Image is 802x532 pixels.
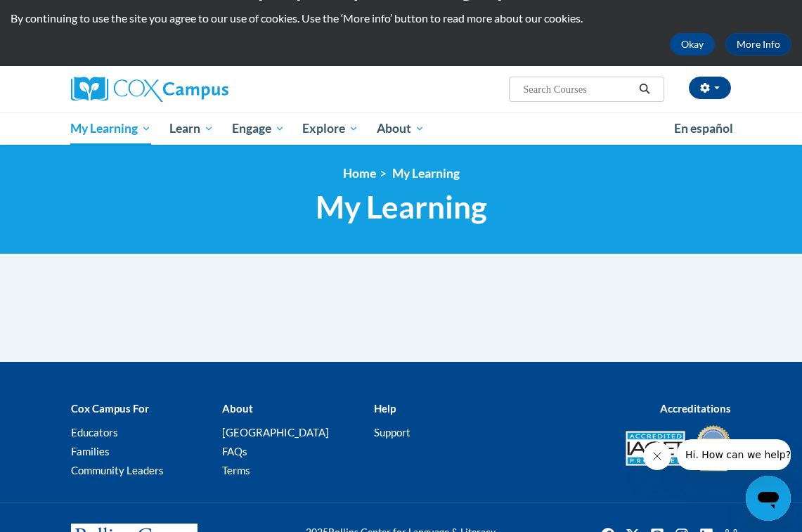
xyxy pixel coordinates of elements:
a: Families [71,445,110,458]
b: About [222,402,253,415]
span: About [377,120,425,137]
iframe: Button to launch messaging window [746,476,791,521]
b: Accreditations [660,402,731,415]
span: Engage [232,120,285,137]
a: About [368,112,434,145]
p: By continuing to use the site you agree to our use of cookies. Use the ‘More info’ button to read... [11,11,791,26]
iframe: Close message [643,442,671,470]
a: Explore [293,112,368,145]
a: En español [665,114,742,143]
a: Cox Campus [71,77,277,102]
a: My Learning [62,112,161,145]
div: Main menu [60,112,742,145]
img: Accredited IACET® Provider [626,431,685,466]
a: More Info [725,33,791,56]
b: Cox Campus For [71,402,149,415]
a: Engage [223,112,294,145]
iframe: Message from company [677,439,791,470]
span: Explore [302,120,358,137]
input: Search Courses [522,81,634,98]
img: IDA® Accredited [696,424,731,473]
a: Community Leaders [71,464,164,476]
span: Learn [169,120,214,137]
b: Help [374,402,396,415]
a: [GEOGRAPHIC_DATA] [222,426,329,439]
button: Okay [670,33,715,56]
img: Cox Campus [71,77,228,102]
span: En español [674,121,733,136]
button: Search [634,81,655,98]
a: FAQs [222,445,247,458]
span: My Learning [70,120,151,137]
a: Learn [160,112,223,145]
a: Terms [222,464,250,476]
span: My Learning [316,188,487,226]
a: Home [343,166,376,181]
a: Support [374,426,410,439]
a: Educators [71,426,118,439]
button: Account Settings [689,77,731,99]
a: My Learning [392,166,460,181]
